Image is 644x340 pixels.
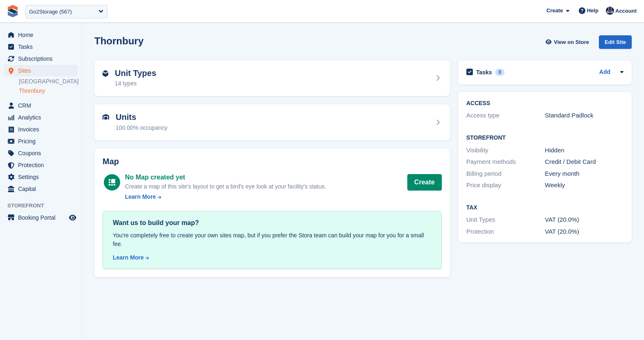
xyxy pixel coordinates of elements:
span: Coupons [18,147,67,159]
div: Standard Padlock [545,111,623,120]
span: Analytics [18,112,67,123]
div: Want us to build your map? [113,218,432,228]
h2: Storefront [466,135,623,141]
div: Protection [466,227,545,237]
div: Create a map of this site's layout to get a bird's eye look at your facility's status. [125,182,326,191]
a: Thornbury [19,87,78,95]
span: Tasks [18,41,67,53]
span: Pricing [18,136,67,147]
a: menu [4,124,78,135]
button: Create [407,174,442,191]
span: Booking Portal [18,212,67,223]
a: Units 100.00% occupancy [94,104,450,140]
span: Sites [18,65,67,76]
span: Capital [18,183,67,195]
div: Visibility [466,146,545,155]
div: Learn More [113,253,144,262]
a: Preview store [68,213,78,223]
span: Protection [18,159,67,171]
span: Invoices [18,124,67,135]
a: menu [4,136,78,147]
a: menu [4,159,78,171]
span: View on Store [554,38,589,46]
span: CRM [18,100,67,111]
div: You're completely free to create your own sites map, but if you prefer the Stora team can build y... [113,231,432,248]
div: 0 [495,69,505,76]
div: Billing period [466,169,545,179]
h2: Map [103,157,442,166]
div: Every month [545,169,623,179]
a: menu [4,53,78,64]
h2: Units [116,113,167,122]
a: menu [4,212,78,223]
h2: Tasks [476,69,492,76]
div: Access type [466,111,545,120]
div: VAT (20.0%) [545,215,623,225]
div: Go2Storage (567) [29,8,72,16]
img: Oliver Bruce [606,7,614,15]
div: Unit Types [466,215,545,225]
div: Hidden [545,146,623,155]
h2: Tax [466,204,623,211]
div: VAT (20.0%) [545,227,623,237]
span: Home [18,29,67,41]
span: Account [615,7,637,15]
div: 100.00% occupancy [116,124,167,132]
a: Unit Types 14 types [94,60,450,96]
a: menu [4,147,78,159]
h2: Unit Types [115,69,156,78]
img: stora-icon-8386f47178a22dfd0bd8f6a31ec36ba5ce8667c1dd55bd0f319d3a0aa187defe.svg [7,5,19,17]
div: Weekly [545,181,623,190]
a: menu [4,100,78,111]
img: unit-icn-7be61d7bf1b0ce9d3e12c5938cc71ed9869f7b940bace4675aadf7bd6d80202e.svg [103,114,109,120]
img: map-icn-white-8b231986280072e83805622d3debb4903e2986e43859118e7b4002611c8ef794.svg [109,179,115,186]
span: Create [546,7,563,15]
h2: Thornbury [94,35,144,46]
a: menu [4,29,78,41]
div: 14 types [115,79,156,88]
a: menu [4,183,78,195]
span: Storefront [7,202,82,210]
a: menu [4,41,78,53]
a: Learn More [125,193,326,201]
div: Payment methods [466,157,545,167]
div: No Map created yet [125,172,326,182]
a: [GEOGRAPHIC_DATA] [19,78,78,85]
span: Help [587,7,598,15]
div: Price display [466,181,545,190]
div: Credit / Debit Card [545,157,623,167]
a: Learn More [113,253,432,262]
a: menu [4,112,78,123]
div: Learn More [125,193,156,201]
div: Edit Site [599,35,632,49]
span: Settings [18,171,67,183]
a: Edit Site [599,35,632,52]
img: unit-type-icn-2b2737a686de81e16bb02015468b77c625bbabd49415b5ef34ead5e3b44a266d.svg [103,70,108,77]
a: View on Store [544,35,592,49]
a: Add [599,68,610,77]
a: menu [4,171,78,183]
a: menu [4,65,78,76]
h2: ACCESS [466,100,623,107]
span: Subscriptions [18,53,67,64]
